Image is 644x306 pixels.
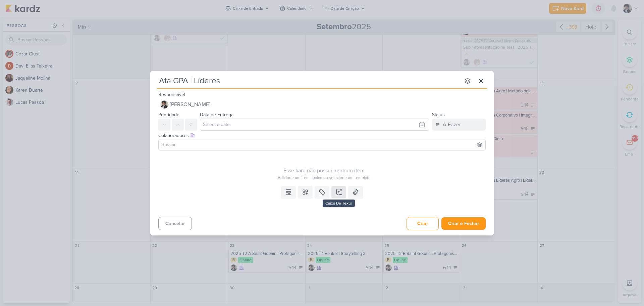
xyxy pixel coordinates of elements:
[441,217,486,230] button: Criar e Fechar
[443,121,461,129] div: A Fazer
[323,200,355,207] div: Caixa De Texto
[160,141,484,149] input: Buscar
[158,217,192,230] button: Cancelar
[158,175,490,181] div: Adicione um item abaixo ou selecione um template
[158,132,486,139] div: Colaboradores
[200,119,429,131] input: Select a date
[170,100,210,108] span: [PERSON_NAME]
[158,98,486,111] button: [PERSON_NAME]
[160,100,168,108] img: Pedro Luahn Simões
[158,167,490,175] div: Esse kard não possui nenhum item
[432,119,486,131] button: A Fazer
[407,217,439,230] button: Criar
[432,112,445,118] label: Status
[157,75,460,87] input: Kard Sem Título
[158,112,179,118] label: Prioridade
[158,92,185,97] label: Responsável
[200,112,233,118] label: Data de Entrega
